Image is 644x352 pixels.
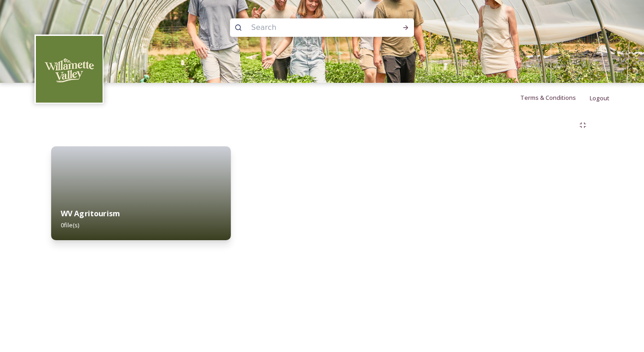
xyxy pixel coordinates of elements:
[34,117,111,150] span: Shared by:
[36,36,103,103] img: images.png
[61,221,80,229] span: 0 file(s)
[61,208,121,219] strong: WV Agritourism
[590,94,609,102] span: Logout
[34,140,111,150] strong: [GEOGRAPHIC_DATA]
[520,92,590,103] a: Terms & Conditions
[520,93,576,102] span: Terms & Conditions
[247,17,373,38] input: Search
